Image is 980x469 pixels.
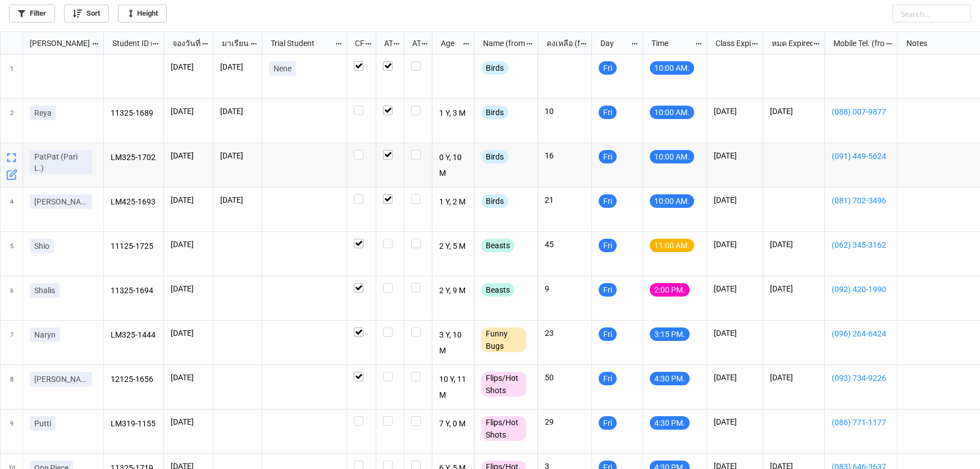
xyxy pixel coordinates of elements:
[10,276,13,320] span: 6
[545,239,585,250] p: 45
[111,194,157,210] p: LM425-1693
[714,327,756,339] p: [DATE]
[545,327,585,339] p: 23
[545,416,585,427] p: 29
[650,283,690,297] div: 2:00 PM.
[599,194,617,208] div: Fri
[650,61,694,75] div: 10:00 AM.
[220,194,255,206] p: [DATE]
[171,150,206,161] p: [DATE]
[10,54,13,98] span: 1
[10,232,13,276] span: 5
[481,194,508,208] div: Birds
[481,283,514,297] div: Beasts
[650,327,690,341] div: 3:15 PM.
[348,37,364,49] div: CF
[545,150,585,161] p: 16
[832,194,890,207] a: (081) 702-3496
[34,196,88,207] p: [PERSON_NAME]
[220,106,255,117] p: [DATE]
[106,37,152,49] div: Student ID (from [PERSON_NAME] Name)
[832,106,890,118] a: (088) 007-9877
[439,283,468,299] p: 2 Y, 9 M
[23,37,92,49] div: [PERSON_NAME] Name
[111,106,157,121] p: 11325-1689
[34,329,56,340] p: Naryn
[171,327,206,339] p: [DATE]
[111,416,157,432] p: LM319-1155
[832,283,890,295] a: (092) 420-1990
[439,372,468,402] p: 10 Y, 11 M
[64,4,109,22] a: Sort
[220,150,255,161] p: [DATE]
[171,372,206,383] p: [DATE]
[714,283,756,294] p: [DATE]
[599,106,617,119] div: Fri
[111,150,157,166] p: LM325-1702
[10,188,13,231] span: 4
[650,416,690,430] div: 4:30 PM.
[770,239,818,250] p: [DATE]
[481,106,508,119] div: Birds
[832,327,890,340] a: (096) 264-6424
[9,4,55,22] a: Filter
[377,37,393,49] div: ATT
[439,239,468,254] p: 2 Y, 5 M
[545,106,585,117] p: 10
[34,374,88,385] p: [PERSON_NAME]
[545,194,585,206] p: 21
[481,416,526,441] div: Flips/Hot Shots
[545,283,585,294] p: 9
[650,372,690,385] div: 4:30 PM.
[34,285,55,296] p: Shalis
[34,151,88,174] p: PatPat (Pari L.)
[10,409,13,453] span: 9
[434,37,463,49] div: Age
[481,239,514,252] div: Beasts
[832,416,890,429] a: (086) 771-1177
[832,150,890,162] a: (091) 449-5624
[832,239,890,251] a: (062) 345-3162
[832,372,890,384] a: (093) 734-9226
[171,239,206,250] p: [DATE]
[892,4,971,22] input: Search...
[439,106,468,121] p: 1 Y, 3 M
[481,372,526,397] div: Flips/Hot Shots
[650,239,694,252] div: 11:00 AM.
[481,150,508,163] div: Birds
[405,37,421,49] div: ATK
[118,4,167,22] a: Height
[765,37,813,49] div: หมด Expired date (from [PERSON_NAME] Name)
[599,150,617,163] div: Fri
[171,61,206,72] p: [DATE]
[171,106,206,117] p: [DATE]
[111,283,157,299] p: 11325-1694
[1,32,104,54] div: grid
[714,239,756,250] p: [DATE]
[476,37,526,49] div: Name (from Class)
[10,99,13,143] span: 2
[10,321,13,365] span: 7
[714,372,756,383] p: [DATE]
[171,416,206,427] p: [DATE]
[264,37,334,49] div: Trial Student
[34,418,51,429] p: Putti
[714,106,756,117] p: [DATE]
[34,107,52,119] p: Reya
[481,327,526,352] div: Funny Bugs
[439,150,468,180] p: 0 Y, 10 M
[220,61,255,72] p: [DATE]
[545,372,585,383] p: 50
[770,283,818,294] p: [DATE]
[599,283,617,297] div: Fri
[714,194,756,206] p: [DATE]
[171,283,206,294] p: [DATE]
[714,150,756,161] p: [DATE]
[274,63,291,74] p: Nene
[599,61,617,75] div: Fri
[111,327,157,343] p: LM325-1444
[599,416,617,430] div: Fri
[111,239,157,254] p: 11125-1725
[650,106,694,119] div: 10:00 AM.
[650,150,694,163] div: 10:00 AM.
